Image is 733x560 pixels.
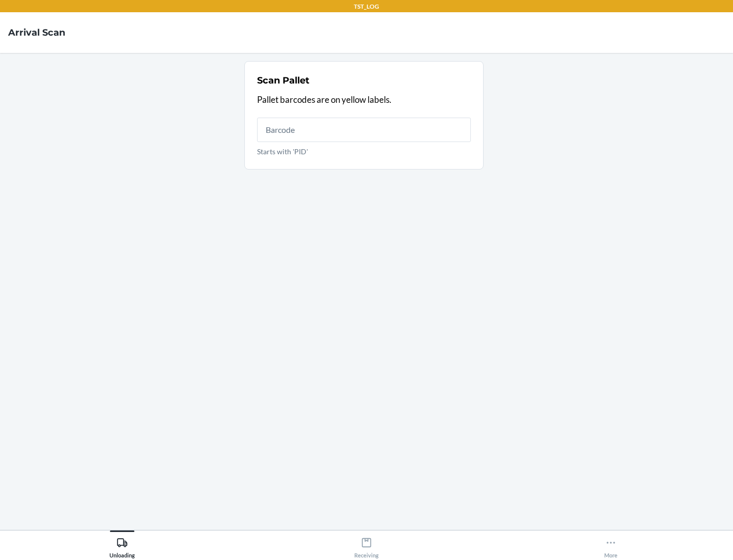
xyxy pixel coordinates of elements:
p: Starts with 'PID' [257,146,471,157]
p: Pallet barcodes are on yellow labels. [257,93,471,106]
div: Receiving [354,533,379,558]
p: TST_LOG [354,2,379,11]
div: Unloading [109,533,135,558]
div: More [604,533,617,558]
button: More [489,530,733,558]
input: Starts with 'PID' [257,118,471,142]
button: Receiving [244,530,489,558]
h4: Arrival Scan [8,26,65,39]
h2: Scan Pallet [257,74,309,87]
